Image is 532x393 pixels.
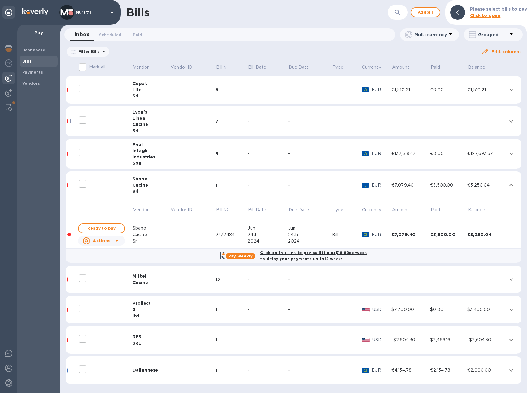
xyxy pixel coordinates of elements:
[430,367,467,374] div: €2,134.78
[288,87,332,93] div: -
[216,207,229,213] p: Bill №
[171,64,192,71] p: Vendor ID
[468,207,493,213] span: Balance
[430,231,467,238] div: €3,500.00
[247,225,288,231] div: Jun
[288,367,332,374] div: -
[467,87,506,93] div: €1,510.21
[75,30,89,39] span: Inbox
[362,207,381,213] p: Currency
[126,6,149,19] h1: Bills
[288,225,332,231] div: Jun
[133,127,170,134] div: Srl
[216,337,247,343] div: 1
[430,150,467,157] div: €0.00
[216,182,247,188] div: 1
[133,225,170,231] div: Sbabo
[247,337,288,343] div: -
[247,367,288,374] div: -
[5,59,12,67] img: Foreign exchange
[333,64,344,71] span: Type
[467,306,506,313] div: $3,400.00
[507,117,516,126] button: expand row
[171,207,200,213] span: Vendor ID
[133,334,170,340] div: RES
[133,238,170,244] div: Srl
[247,276,288,283] div: -
[133,93,170,99] div: Srl
[133,273,170,279] div: Mittel
[133,188,170,194] div: Srl
[133,80,170,87] div: Copat
[289,64,309,71] p: Due Date
[133,160,170,166] div: Spa
[391,150,430,157] div: €132,319.47
[332,231,362,238] div: Bill
[391,182,430,188] div: €7,079.40
[430,337,467,343] div: $2,466.16
[362,64,381,71] span: Currency
[216,367,247,373] div: 1
[392,207,409,213] p: Amount
[22,81,40,86] b: Vendors
[228,254,253,258] b: Pay weekly
[247,231,288,238] div: 24th
[372,306,391,313] p: USD
[468,64,485,71] p: Balance
[216,64,237,71] span: Bill №
[468,207,485,213] p: Balance
[133,87,170,93] div: Life
[431,207,448,213] span: Paid
[248,207,266,213] p: Bill Date
[248,64,266,71] p: Bill Date
[467,337,506,343] div: -$2,604.30
[468,64,493,71] span: Balance
[22,48,46,52] b: Dashboard
[171,64,200,71] span: Vendor ID
[392,64,409,71] p: Amount
[133,340,170,346] div: SRL
[133,207,149,213] p: Vendor
[89,64,105,70] p: Mark all
[133,32,142,38] span: Paid
[414,32,447,38] p: Multi currency
[247,238,288,244] div: 2024
[133,367,170,373] div: Dallagnese
[467,182,506,188] div: €3,250.04
[411,7,440,17] button: Addbill
[372,182,391,188] p: EUR
[416,9,435,16] span: Add bill
[247,182,288,188] div: -
[22,59,32,63] b: Bills
[133,141,170,148] div: Friul
[216,276,247,282] div: 13
[392,207,417,213] span: Amount
[216,87,247,93] div: 9
[216,231,247,238] div: 24/2484
[362,338,370,342] img: USD
[372,367,391,374] p: EUR
[133,148,170,154] div: Intagli
[372,337,391,343] p: USD
[289,207,317,213] span: Due Date
[491,49,521,54] u: Edit columns
[431,207,440,213] p: Paid
[288,337,332,343] div: -
[288,118,332,124] div: -
[133,306,170,313] div: 5
[430,182,467,188] div: €3,500.00
[133,300,170,306] div: Prollect
[288,306,332,313] div: -
[247,306,288,313] div: -
[391,367,430,374] div: €4,134.78
[216,151,247,157] div: 5
[84,225,120,232] span: Ready to pay
[76,49,100,54] p: Filter Bills
[467,231,506,238] div: €3,250.04
[392,64,417,71] span: Amount
[430,87,467,93] div: €0.00
[507,149,516,158] button: expand row
[507,275,516,284] button: expand row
